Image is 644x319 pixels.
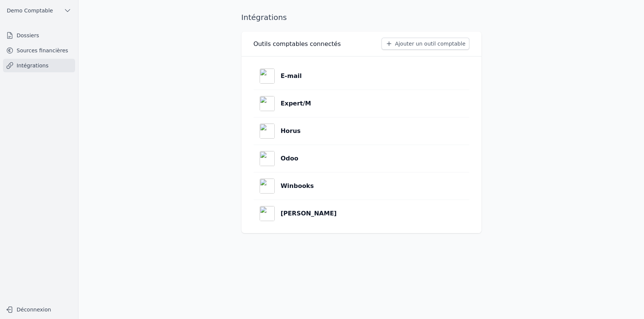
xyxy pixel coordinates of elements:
button: Déconnexion [3,304,75,316]
button: Demo Comptable [3,5,75,17]
p: Odoo [281,154,298,163]
p: Horus [281,127,301,136]
p: Winbooks [281,182,314,191]
a: E-mail [254,63,469,90]
a: Winbooks [254,172,469,200]
span: Demo Comptable [7,7,53,14]
h1: Intégrations [241,12,287,23]
a: Expert/M [254,90,469,117]
a: Sources financières [3,44,75,57]
p: E-mail [281,72,302,81]
a: Horus [254,118,469,145]
button: Ajouter un outil comptable [381,38,469,50]
a: Dossiers [3,29,75,42]
a: Intégrations [3,59,75,72]
a: Odoo [254,145,469,172]
p: Expert/M [281,99,311,108]
p: [PERSON_NAME] [281,209,337,218]
a: [PERSON_NAME] [254,200,469,227]
h3: Outils comptables connectés [254,40,341,49]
